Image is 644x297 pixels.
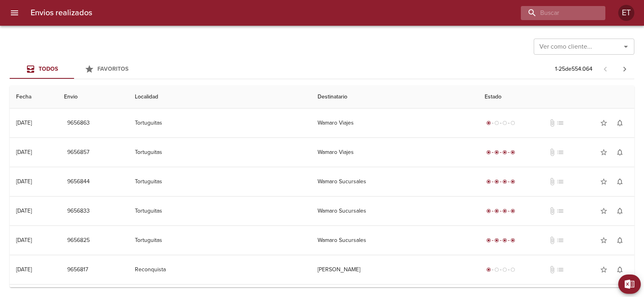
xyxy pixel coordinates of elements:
[596,65,615,73] span: Pagina anterior
[67,118,90,128] span: 9656863
[502,238,507,243] span: radio_button_checked
[600,148,608,156] span: star_border
[67,206,90,216] span: 9656833
[612,232,628,248] button: Activar notificaciones
[67,147,89,158] span: 9656857
[510,150,515,155] span: radio_button_checked
[485,236,517,244] div: Entregado
[128,197,312,225] td: Tortuguitas
[612,144,628,160] button: Activar notificaciones
[486,150,491,155] span: radio_button_checked
[510,179,515,184] span: radio_button_checked
[521,6,592,20] input: buscar
[556,119,564,127] span: No tiene pedido asociado
[616,236,624,244] span: notifications_none
[97,66,128,72] span: Favoritos
[64,233,93,248] button: 9656825
[311,109,478,137] td: Wamaro Viajes
[600,207,608,215] span: star_border
[494,267,499,272] span: radio_button_unchecked
[510,121,515,125] span: radio_button_unchecked
[502,179,507,184] span: radio_button_checked
[16,266,32,273] div: [DATE]
[128,109,312,137] td: Tortuguitas
[128,138,312,167] td: Tortuguitas
[596,203,612,219] button: Agregar a favoritos
[16,119,32,126] div: [DATE]
[485,119,517,127] div: Generado
[478,86,634,109] th: Estado
[486,121,491,125] span: radio_button_checked
[616,148,624,156] span: notifications_none
[556,148,564,156] span: No tiene pedido asociado
[612,115,628,131] button: Activar notificaciones
[58,86,128,109] th: Envio
[64,116,93,131] button: 9656863
[612,174,628,190] button: Activar notificaciones
[486,238,491,243] span: radio_button_checked
[494,238,499,243] span: radio_button_checked
[510,238,515,243] span: radio_button_checked
[620,41,632,52] button: Abrir
[556,178,564,186] span: No tiene pedido asociado
[548,236,556,244] span: No tiene documentos adjuntos
[502,121,507,125] span: radio_button_unchecked
[612,262,628,278] button: Activar notificaciones
[485,266,517,274] div: Generado
[494,150,499,155] span: radio_button_checked
[128,86,312,109] th: Localidad
[510,209,515,213] span: radio_button_checked
[486,209,491,213] span: radio_button_checked
[311,197,478,225] td: Wamaro Sucursales
[494,179,499,184] span: radio_button_checked
[16,237,32,244] div: [DATE]
[67,177,90,187] span: 9656844
[486,267,491,272] span: radio_button_checked
[485,178,517,186] div: Entregado
[555,65,592,73] p: 1 - 25 de 554.064
[502,267,507,272] span: radio_button_unchecked
[128,226,312,255] td: Tortuguitas
[510,267,515,272] span: radio_button_unchecked
[556,266,564,274] span: No tiene pedido asociado
[616,207,624,215] span: notifications_none
[618,5,634,21] div: ET
[128,255,312,284] td: Reconquista
[596,174,612,190] button: Agregar a favoritos
[16,207,32,214] div: [DATE]
[494,209,499,213] span: radio_button_checked
[548,178,556,186] span: No tiene documentos adjuntos
[31,6,92,19] h6: Envios realizados
[600,178,608,186] span: star_border
[596,115,612,131] button: Agregar a favoritos
[485,207,517,215] div: Entregado
[311,138,478,167] td: Wamaro Viajes
[612,203,628,219] button: Activar notificaciones
[502,209,507,213] span: radio_button_checked
[548,266,556,274] span: No tiene documentos adjuntos
[67,265,88,275] span: 9656817
[596,232,612,248] button: Agregar a favoritos
[618,5,634,21] div: Abrir información de usuario
[128,167,312,196] td: Tortuguitas
[616,266,624,274] span: notifications_none
[548,119,556,127] span: No tiene documentos adjuntos
[311,86,478,109] th: Destinatario
[311,167,478,196] td: Wamaro Sucursales
[618,274,641,294] button: Exportar Excel
[616,119,624,127] span: notifications_none
[10,59,138,79] div: Tabs Envios
[311,255,478,284] td: [PERSON_NAME]
[556,236,564,244] span: No tiene pedido asociado
[615,59,634,79] span: Pagina siguiente
[548,148,556,156] span: No tiene documentos adjuntos
[39,66,58,72] span: Todos
[16,178,32,185] div: [DATE]
[5,3,24,23] button: menu
[64,174,93,189] button: 9656844
[64,145,93,160] button: 9656857
[616,178,624,186] span: notifications_none
[596,144,612,160] button: Agregar a favoritos
[548,207,556,215] span: No tiene documentos adjuntos
[600,266,608,274] span: star_border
